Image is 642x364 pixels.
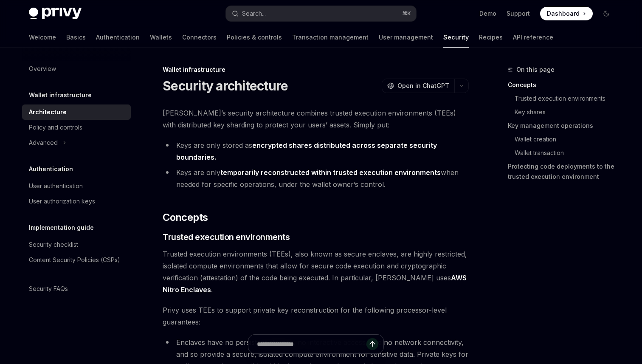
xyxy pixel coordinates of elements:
button: Open search [226,6,416,21]
a: Trusted execution environments [508,92,620,105]
a: Key shares [508,105,620,119]
a: Wallet creation [508,133,620,146]
a: Policy and controls [22,120,131,135]
li: Keys are only when needed for specific operations, under the wallet owner’s control. [163,166,469,190]
h1: Security architecture [163,78,288,93]
a: Basics [66,27,86,48]
a: Content Security Policies (CSPs) [22,252,131,268]
a: Security [443,27,469,48]
a: Key management operations [508,119,620,133]
a: Wallets [150,27,172,48]
a: Welcome [29,27,56,48]
button: Toggle dark mode [600,7,613,20]
a: Connectors [182,27,217,48]
a: User authorization keys [22,194,131,209]
li: Keys are only stored as [163,139,469,163]
a: Authentication [96,27,140,48]
div: User authentication [29,181,83,191]
a: Overview [22,61,131,76]
a: Policies & controls [227,27,282,48]
a: Security FAQs [22,281,131,296]
strong: temporarily reconstructed within trusted execution environments [220,168,441,177]
button: Send message [366,338,378,350]
div: Architecture [29,107,67,117]
strong: encrypted shares distributed across separate security boundaries. [176,141,437,161]
div: Security checklist [29,240,78,250]
a: Security checklist [22,237,131,252]
a: Recipes [479,27,503,48]
span: Open in ChatGPT [397,82,449,90]
span: Trusted execution environments [163,231,290,243]
a: User authentication [22,178,131,194]
a: User management [379,27,433,48]
span: ⌘ K [402,10,411,17]
div: Overview [29,64,56,74]
div: Content Security Policies (CSPs) [29,255,120,265]
a: Protecting code deployments to the trusted execution environment [508,160,620,183]
span: Dashboard [547,9,580,18]
a: Transaction management [292,27,369,48]
span: Concepts [163,211,208,224]
div: Search... [242,8,266,19]
a: Support [507,9,530,18]
a: API reference [513,27,553,48]
img: dark logo [29,8,82,20]
a: Demo [479,9,496,18]
button: Open in ChatGPT [382,79,454,93]
h5: Authentication [29,164,73,174]
div: Policy and controls [29,122,82,133]
a: Architecture [22,104,131,120]
span: On this page [516,65,555,75]
h5: Wallet infrastructure [29,90,92,100]
a: Concepts [508,78,620,92]
input: Ask a question... [257,335,366,353]
a: Wallet transaction [508,146,620,160]
div: Security FAQs [29,284,68,294]
div: Advanced [29,138,58,148]
span: Privy uses TEEs to support private key reconstruction for the following processor-level guarantees: [163,304,469,328]
a: Dashboard [540,7,593,20]
button: Toggle Advanced section [22,135,131,150]
span: Trusted execution environments (TEEs), also known as secure enclaves, are highly restricted, isol... [163,248,469,296]
div: User authorization keys [29,196,95,206]
span: [PERSON_NAME]’s security architecture combines trusted execution environments (TEEs) with distrib... [163,107,469,131]
h5: Implementation guide [29,223,94,233]
div: Wallet infrastructure [163,65,469,74]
